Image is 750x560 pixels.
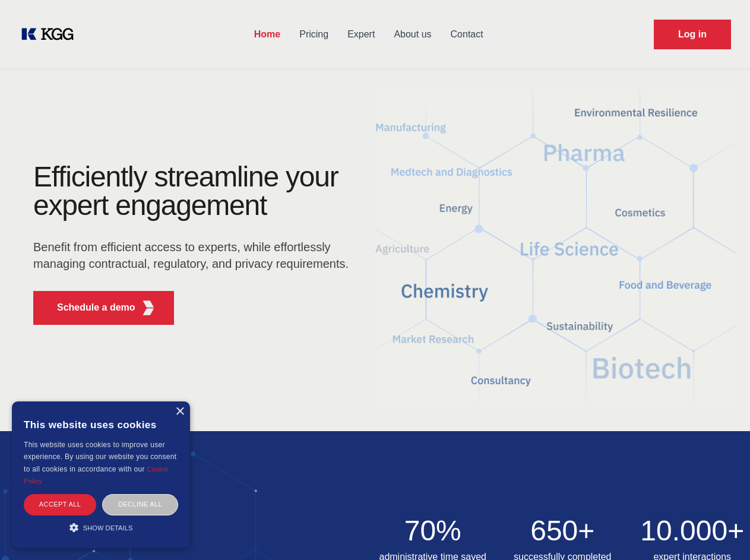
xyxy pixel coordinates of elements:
a: Contact [441,19,493,50]
div: Accept all [24,494,96,515]
a: KOL Knowledge Platform: Talk to Key External Experts (KEE) [19,25,83,44]
h1: Efficiently streamline your expert engagement [33,163,356,220]
div: Decline all [102,494,178,515]
span: This website uses cookies to improve user experience. By using our website you consent to all coo... [24,441,176,473]
div: Show details [24,521,178,533]
h2: 650+ [505,517,621,545]
a: Request Demo [654,20,731,49]
a: Pricing [290,19,338,50]
span: Show details [83,524,133,531]
div: This website uses cookies [24,410,178,439]
a: Expert [338,19,384,50]
img: KGG Fifth Element RED [141,300,156,315]
a: About us [384,19,441,50]
div: Close [175,407,184,416]
p: Schedule a demo [57,300,135,315]
a: Home [245,19,290,50]
button: Schedule a demoKGG Fifth Element RED [33,291,174,325]
p: Benefit from efficient access to experts, while effortlessly managing contractual, regulatory, an... [33,239,356,272]
a: Cookie Policy [24,466,169,485]
h2: 70% [375,517,491,545]
img: KGG Fifth Element RED [375,77,736,419]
